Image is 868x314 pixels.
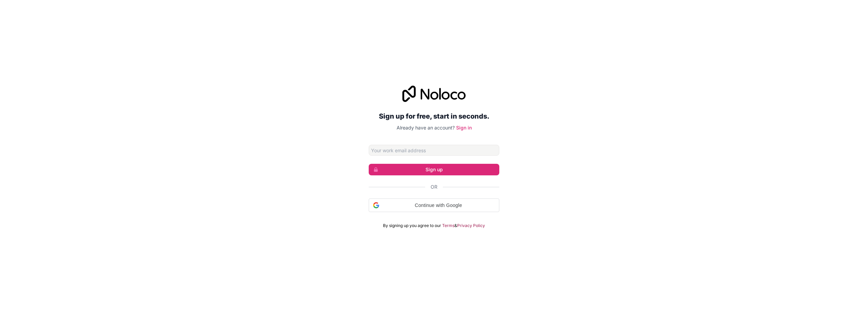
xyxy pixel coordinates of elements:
span: Already have an account? [397,125,455,130]
input: Email address [369,145,499,156]
div: Continue with Google [369,198,499,212]
span: & [454,223,457,228]
h2: Sign up for free, start in seconds. [369,110,499,122]
button: Sign up [369,164,499,175]
span: By signing up you agree to our [383,223,441,228]
span: Continue with Google [382,202,495,209]
a: Sign in [456,125,472,130]
span: Or [431,184,437,190]
a: Privacy Policy [457,223,485,228]
a: Terms [442,223,454,228]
